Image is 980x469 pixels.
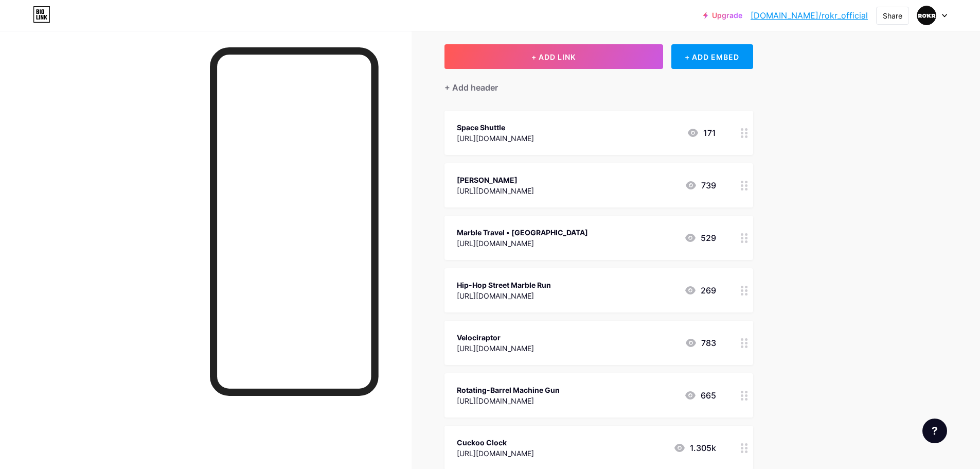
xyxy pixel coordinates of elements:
[444,44,663,69] button: + ADD LINK
[917,6,936,25] img: Robotime Official
[457,185,534,196] div: [URL][DOMAIN_NAME]
[703,11,742,20] a: Upgrade
[457,385,560,395] div: Rotating-Barrel Machine Gun
[457,437,534,448] div: Cuckoo Clock
[457,332,534,343] div: Velociraptor
[751,9,868,22] a: [DOMAIN_NAME]/rokr_official
[684,284,716,297] div: 269
[883,10,902,21] div: Share
[444,81,498,94] div: + Add header
[687,127,716,139] div: 171
[671,44,753,69] div: + ADD EMBED
[457,290,551,301] div: [URL][DOMAIN_NAME]
[673,442,716,454] div: 1.305k
[457,133,534,144] div: [URL][DOMAIN_NAME]
[457,238,588,249] div: [URL][DOMAIN_NAME]
[457,395,560,406] div: [URL][DOMAIN_NAME]
[685,179,716,192] div: 739
[531,53,576,61] span: + ADD LINK
[685,337,716,349] div: 783
[457,448,534,459] div: [URL][DOMAIN_NAME]
[457,122,534,133] div: Space Shuttle
[684,389,716,402] div: 665
[457,280,551,290] div: Hip-Hop Street Marble Run
[457,227,588,238] div: Marble Travel • [GEOGRAPHIC_DATA]
[457,175,534,185] div: [PERSON_NAME]
[684,232,716,244] div: 529
[457,343,534,354] div: [URL][DOMAIN_NAME]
